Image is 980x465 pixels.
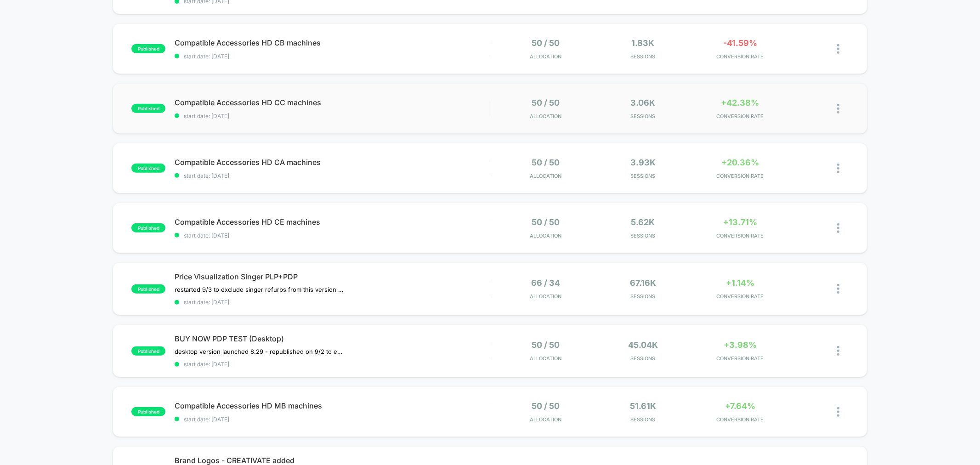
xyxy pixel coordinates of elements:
span: 3.93k [630,158,656,167]
span: published [131,223,165,232]
span: CONVERSION RATE [694,293,787,300]
span: Allocation [530,355,562,362]
span: Sessions [597,232,690,239]
span: 50 / 50 [532,217,560,227]
span: Sessions [597,113,690,119]
span: CONVERSION RATE [694,173,787,179]
span: Sessions [597,416,690,423]
span: 5.62k [631,217,655,227]
span: Compatible Accessories HD CB machines [175,38,489,47]
span: Allocation [530,293,562,300]
img: close [837,44,839,54]
span: BUY NOW PDP TEST (Desktop) [175,334,489,343]
span: Allocation [530,53,562,60]
span: start date: [DATE] [175,53,489,60]
span: Sessions [597,173,690,179]
span: Brand Logos - CREATIVATE added [175,456,489,465]
span: 50 / 50 [532,340,560,350]
span: desktop version launched 8.29﻿ - republished on 9/2 to ensure OOS products dont show the buy now ... [175,348,345,355]
span: start date: [DATE] [175,361,489,368]
span: +20.36% [721,158,759,167]
span: 67.16k [630,278,656,288]
span: CONVERSION RATE [694,113,787,119]
span: published [131,104,165,113]
span: start date: [DATE] [175,299,489,306]
span: start date: [DATE] [175,232,489,239]
span: Compatible Accessories HD CE machines [175,217,489,227]
img: close [837,284,839,294]
span: +3.98% [724,340,757,350]
span: restarted 9/3 to exclude singer refurbs from this version of the test [175,286,345,293]
span: 50 / 50 [532,98,560,108]
span: Sessions [597,293,690,300]
img: close [837,164,839,173]
span: published [131,44,165,53]
img: close [837,104,839,113]
span: start date: [DATE] [175,172,489,179]
span: Allocation [530,416,562,423]
span: Allocation [530,232,562,239]
span: CONVERSION RATE [694,53,787,60]
span: +1.14% [726,278,754,288]
span: -41.59% [723,38,757,48]
span: start date: [DATE] [175,416,489,423]
span: Compatible Accessories HD MB machines [175,401,489,410]
span: 50 / 50 [532,38,560,48]
span: 50 / 50 [532,401,560,411]
span: Sessions [597,53,690,60]
span: published [131,284,165,294]
span: Allocation [530,173,562,179]
span: published [131,164,165,173]
span: CONVERSION RATE [694,355,787,362]
span: published [131,346,165,356]
span: 3.06k [631,98,656,108]
span: Compatible Accessories HD CA machines [175,158,489,167]
span: +7.64% [725,401,755,411]
span: CONVERSION RATE [694,416,787,423]
span: 45.04k [628,340,658,350]
span: 50 / 50 [532,158,560,167]
span: 51.61k [630,401,656,411]
span: 66 / 34 [532,278,561,288]
span: CONVERSION RATE [694,232,787,239]
span: start date: [DATE] [175,113,489,119]
span: +42.38% [721,98,759,108]
img: close [837,223,839,233]
span: +13.71% [723,217,757,227]
span: published [131,407,165,416]
img: close [837,346,839,356]
span: Allocation [530,113,562,119]
span: Sessions [597,355,690,362]
span: Price Visualization Singer PLP+PDP [175,272,489,281]
span: 1.83k [632,38,655,48]
img: close [837,407,839,417]
span: Compatible Accessories HD CC machines [175,98,489,107]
